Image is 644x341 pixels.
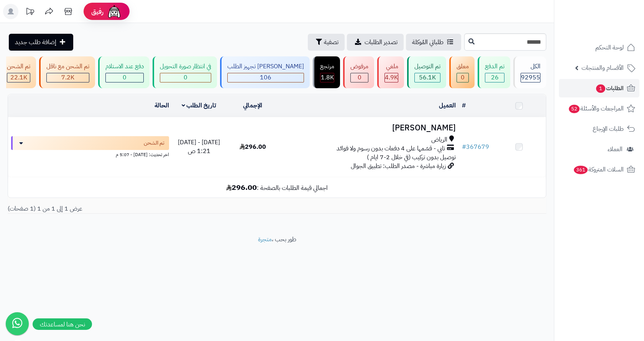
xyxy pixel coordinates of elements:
td: اجمالي قيمة الطلبات بالصفحة : [8,177,546,198]
span: [DATE] - [DATE] 1:21 ص [178,138,220,156]
span: إضافة طلب جديد [15,38,56,47]
a: الطلبات1 [559,79,639,97]
a: طلباتي المُوكلة [406,34,461,51]
div: 22102 [7,73,30,82]
span: 22.1K [10,73,27,82]
a: #367679 [462,142,489,152]
span: 0 [123,73,127,82]
div: 0 [160,73,211,82]
span: 7.2K [61,73,74,82]
div: مرتجع [320,62,334,71]
span: 0 [184,73,187,82]
a: دفع عند الاستلام 0 [97,56,151,88]
a: [PERSON_NAME] تجهيز الطلب 106 [219,56,311,88]
div: 26 [485,73,504,82]
div: تم التوصيل [414,62,440,71]
span: تابي - قسّمها على 4 دفعات بدون رسوم ولا فوائد [337,144,445,153]
a: تحديثات المنصة [20,4,39,21]
a: الكل92955 [512,56,548,88]
span: 1 [596,84,605,93]
a: طلبات الإرجاع [559,120,639,138]
a: السلات المتروكة361 [559,160,639,179]
span: 361 [574,166,588,174]
a: مرتجع 1.8K [311,56,342,88]
span: رفيق [91,7,103,16]
button: تصفية [308,34,345,51]
span: 1.8K [321,73,334,82]
div: 0 [457,73,468,82]
span: # [462,142,466,152]
div: تم الشحن [7,62,30,71]
a: تصدير الطلبات [347,34,404,51]
div: [PERSON_NAME] تجهيز الطلب [227,62,304,71]
span: تصفية [324,38,338,47]
a: ملغي 4.9K [376,56,406,88]
div: الكل [521,62,540,71]
span: السلات المتروكة [573,164,624,175]
a: متجرة [258,235,272,244]
a: # [462,101,466,110]
div: 7223 [47,73,89,82]
div: 56069 [415,73,440,82]
a: الحالة [154,101,169,110]
div: تم الدفع [485,62,504,71]
span: 52 [569,105,580,113]
span: لوحة التحكم [595,42,624,53]
a: تم الشحن مع ناقل 7.2K [38,56,97,88]
span: الرياض [431,135,447,144]
a: في انتظار صورة التحويل 0 [151,56,219,88]
a: المراجعات والأسئلة52 [559,99,639,118]
div: عرض 1 إلى 1 من 1 (1 صفحات) [2,204,277,213]
div: اخر تحديث: [DATE] - 5:07 م [11,150,169,158]
a: الإجمالي [243,101,262,110]
div: 1765 [320,73,334,82]
span: تم الشحن [144,139,164,147]
span: العملاء [608,144,623,155]
span: الأقسام والمنتجات [582,63,624,73]
div: مرفوض [350,62,368,71]
b: 296.00 [226,181,257,193]
span: المراجعات والأسئلة [568,103,624,114]
div: تم الشحن مع ناقل [46,62,89,71]
div: 0 [351,73,368,82]
span: 0 [461,73,465,82]
a: مرفوض 0 [342,56,376,88]
a: إضافة طلب جديد [9,34,73,51]
a: معلق 0 [448,56,476,88]
a: لوحة التحكم [559,38,639,57]
span: طلبات الإرجاع [593,124,624,134]
div: 0 [106,73,143,82]
span: تصدير الطلبات [365,38,398,47]
span: 0 [358,73,361,82]
span: 4.9K [385,73,398,82]
h3: [PERSON_NAME] [283,124,456,132]
div: في انتظار صورة التحويل [160,62,211,71]
div: ملغي [384,62,398,71]
span: توصيل بدون تركيب (في خلال 2-7 ايام ) [367,153,456,162]
a: تاريخ الطلب [182,101,217,110]
span: 26 [491,73,499,82]
span: 56.1K [419,73,436,82]
div: معلق [457,62,469,71]
a: تم التوصيل 56.1K [406,56,448,88]
div: 4921 [385,73,398,82]
span: 106 [260,73,271,82]
a: تم الدفع 26 [476,56,512,88]
span: الطلبات [595,83,624,94]
a: العميل [439,101,456,110]
span: زيارة مباشرة - مصدر الطلب: تطبيق الجوال [351,161,446,171]
div: 106 [228,73,304,82]
span: 92955 [521,73,540,82]
a: العملاء [559,140,639,158]
div: دفع عند الاستلام [105,62,144,71]
span: 296.00 [240,142,266,152]
span: طلباتي المُوكلة [412,38,444,47]
img: ai-face.png [107,4,122,19]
